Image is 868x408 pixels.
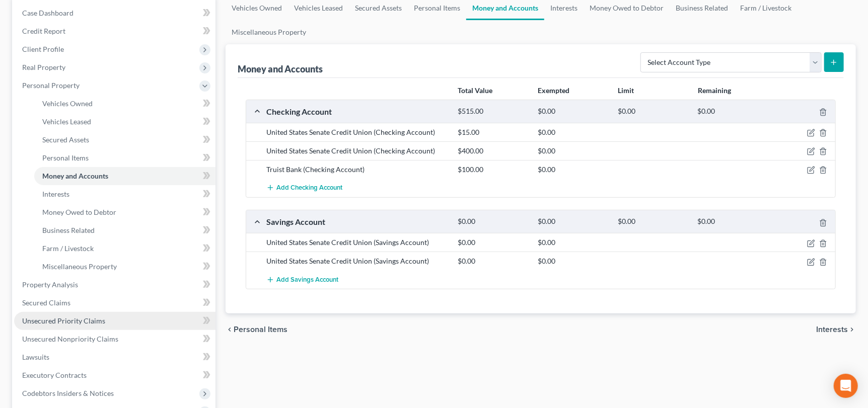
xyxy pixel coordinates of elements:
a: Money Owed to Debtor [34,203,215,221]
div: Money and Accounts [238,63,323,75]
a: Personal Items [34,149,215,167]
span: Unsecured Priority Claims [22,316,105,325]
strong: Exempted [538,86,569,95]
div: $0.00 [692,107,772,116]
a: Vehicles Owned [34,95,215,113]
a: Executory Contracts [14,366,215,384]
a: Miscellaneous Property [34,258,215,276]
div: $0.00 [692,217,772,226]
span: Real Property [22,63,65,71]
div: $515.00 [453,107,533,116]
span: Unsecured Nonpriority Claims [22,335,118,343]
button: Interests chevron_right [816,325,856,334]
a: Farm / Livestock [34,239,215,258]
div: $0.00 [533,237,613,248]
div: $0.00 [533,256,613,266]
span: Secured Assets [42,135,89,144]
a: Money and Accounts [34,167,215,185]
i: chevron_right [848,325,856,334]
span: Lawsuits [22,353,49,361]
span: Credit Report [22,27,65,35]
div: United States Senate Credit Union (Savings Account) [261,256,453,266]
div: Checking Account [261,106,453,117]
div: $0.00 [453,237,533,248]
span: Vehicles Owned [42,99,93,108]
div: $0.00 [533,127,613,137]
span: Property Analysis [22,280,78,289]
div: $0.00 [533,107,613,116]
span: Executory Contracts [22,371,87,379]
div: Savings Account [261,216,453,227]
div: $0.00 [613,217,693,226]
a: Case Dashboard [14,4,215,22]
strong: Remaining [698,86,731,95]
div: United States Senate Credit Union (Checking Account) [261,127,453,137]
span: Secured Claims [22,298,70,307]
span: Codebtors Insiders & Notices [22,389,114,397]
strong: Limit [618,86,634,95]
button: chevron_left Personal Items [226,325,287,334]
span: Business Related [42,226,95,234]
button: Add Checking Account [266,179,342,197]
span: Vehicles Leased [42,117,91,126]
a: Miscellaneous Property [226,20,312,44]
a: Business Related [34,221,215,239]
div: $0.00 [613,107,693,116]
div: $15.00 [453,127,533,137]
div: United States Senate Credit Union (Checking Account) [261,146,453,156]
a: Property Analysis [14,276,215,294]
span: Miscellaneous Property [42,262,117,271]
a: Unsecured Nonpriority Claims [14,330,215,348]
a: Secured Assets [34,131,215,149]
div: Open Intercom Messenger [834,374,858,398]
a: Credit Report [14,22,215,40]
a: Lawsuits [14,348,215,366]
span: Case Dashboard [22,9,74,17]
span: Interests [816,325,848,334]
span: Client Profile [22,45,64,53]
div: $100.00 [453,165,533,175]
span: Personal Items [42,153,89,162]
a: Vehicles Leased [34,113,215,131]
span: Personal Items [234,325,287,334]
span: Add Checking Account [276,184,342,192]
span: Personal Property [22,81,80,90]
button: Add Savings Account [266,270,338,289]
a: Unsecured Priority Claims [14,312,215,330]
strong: Total Value [458,86,492,95]
a: Secured Claims [14,294,215,312]
div: $0.00 [533,217,613,226]
div: $0.00 [453,217,533,226]
div: $0.00 [533,165,613,175]
div: United States Senate Credit Union (Savings Account) [261,237,453,248]
i: chevron_left [226,325,234,334]
a: Interests [34,185,215,203]
div: Truist Bank (Checking Account) [261,165,453,175]
span: Farm / Livestock [42,244,94,253]
div: $400.00 [453,146,533,156]
span: Money Owed to Debtor [42,208,116,216]
span: Add Savings Account [276,276,338,284]
div: $0.00 [533,146,613,156]
span: Money and Accounts [42,172,108,180]
div: $0.00 [453,256,533,266]
span: Interests [42,190,69,198]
